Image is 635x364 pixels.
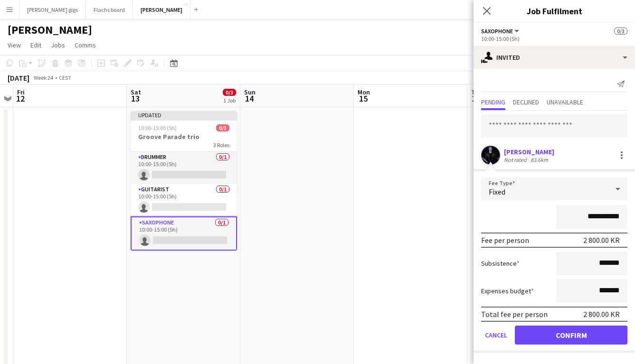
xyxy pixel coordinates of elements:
div: 2 800.00 KR [583,235,620,245]
span: Unavailable [547,99,583,105]
a: Jobs [47,39,69,51]
div: Not rated [504,156,529,163]
span: 0/3 [216,124,229,131]
div: [PERSON_NAME] [504,148,554,156]
app-card-role: Guitarist0/110:00-15:00 (5h) [131,184,237,216]
div: Invited [474,46,635,69]
span: 13 [129,93,141,104]
div: [DATE] [8,73,29,83]
span: 10:00-15:00 (5h) [138,124,177,131]
h3: Job Fulfilment [474,5,635,17]
div: CEST [59,74,71,81]
span: Saxophone [481,28,513,35]
app-job-card: Updated10:00-15:00 (5h)0/3Groove Parade trio3 RolesDrummer0/110:00-15:00 (5h) Guitarist0/110:00-1... [131,111,237,251]
div: 10:00-15:00 (5h) [481,35,627,42]
span: Jobs [51,41,65,49]
a: Comms [71,39,100,51]
div: Fee per person [481,235,529,245]
div: 2 800.00 KR [583,309,620,319]
app-card-role: Drummer0/110:00-15:00 (5h) [131,152,237,184]
div: Updated [131,111,237,119]
app-card-role: Saxophone0/110:00-15:00 (5h) [131,216,237,251]
h3: Groove Parade trio [131,132,237,141]
span: Mon [358,88,370,96]
span: View [8,41,21,49]
span: Fixed [489,187,505,196]
span: Pending [481,99,505,105]
div: 83.6km [529,156,550,163]
button: Flachs board [86,0,133,19]
span: Sun [244,88,256,96]
div: 1 Job [223,97,236,104]
span: 12 [16,93,25,104]
button: Confirm [515,326,627,345]
button: Saxophone [481,28,521,35]
a: Edit [27,39,45,51]
span: 3 Roles [213,141,229,149]
label: Expenses budget [481,287,534,295]
span: Comms [75,41,96,49]
span: Week 24 [31,74,55,81]
span: 14 [243,93,256,104]
div: Total fee per person [481,309,548,319]
label: Subsistence [481,259,520,268]
span: 0/3 [614,28,627,35]
span: Tue [471,88,482,96]
button: [PERSON_NAME] gigs [19,0,86,19]
span: Declined [513,99,539,105]
button: Cancel [481,326,511,345]
span: 0/3 [223,89,236,96]
span: 16 [470,93,482,104]
span: Sat [131,88,141,96]
span: 15 [356,93,370,104]
h1: [PERSON_NAME] [8,23,92,37]
span: Fri [17,88,25,96]
button: [PERSON_NAME] [133,0,190,19]
a: View [4,39,25,51]
span: Edit [30,41,41,49]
